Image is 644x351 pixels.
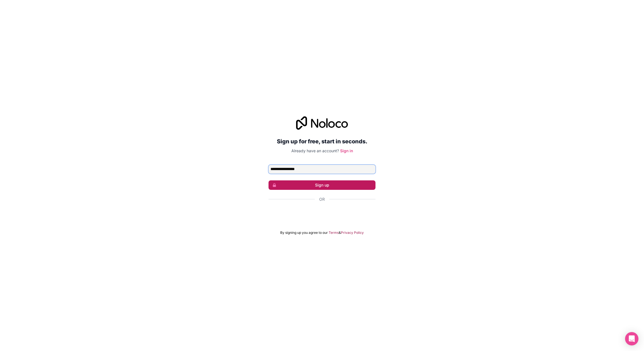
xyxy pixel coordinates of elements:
[266,208,378,220] iframe: Sign in with Google Button
[340,148,353,153] a: Sign in
[269,136,375,146] h2: Sign up for free, start in seconds.
[280,230,328,235] span: By signing up you agree to our
[339,230,341,235] span: &
[269,180,375,190] button: Sign up
[269,165,375,174] input: Email address
[319,197,325,202] span: Or
[329,230,339,235] a: Terms
[291,148,339,153] span: Already have an account?
[341,230,364,235] a: Privacy Policy
[625,332,638,345] div: Open Intercom Messenger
